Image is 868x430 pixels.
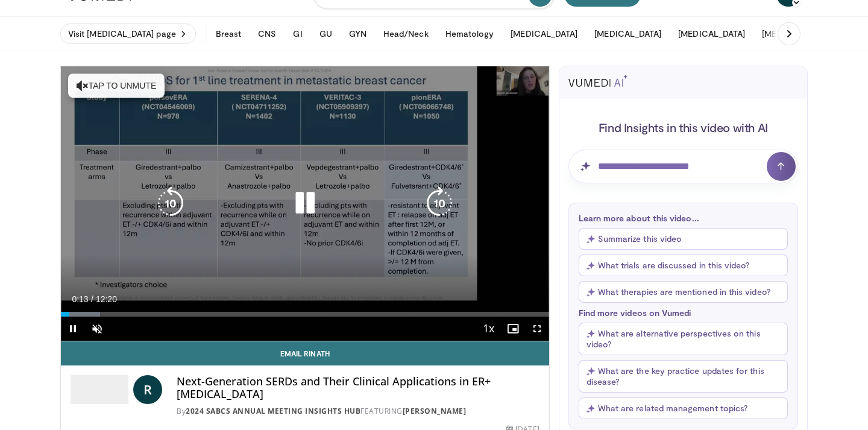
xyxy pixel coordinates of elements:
[579,213,788,223] p: Learn more about this video...
[72,294,88,304] span: 0:13
[60,24,196,44] a: Visit [MEDICAL_DATA] page
[85,317,109,341] button: Unmute
[579,308,788,318] p: Find more videos on Vumedi
[61,341,549,365] a: Email Rinath
[579,228,788,250] button: Summarize this video
[568,150,798,183] input: Question for AI
[61,312,549,317] div: Progress Bar
[579,360,788,393] button: What are the key practice updates for this disease?
[61,317,85,341] button: Pause
[587,22,668,46] button: [MEDICAL_DATA]
[568,75,627,87] img: vumedi-ai-logo.svg
[91,294,93,304] span: /
[68,74,165,98] button: Tap to unmute
[477,317,501,341] button: Playback Rate
[579,397,788,419] button: What are related management topics?
[177,375,539,401] h4: Next-Generation SERDs and Their Clinical Applications in ER+ [MEDICAL_DATA]
[96,294,117,304] span: 12:20
[209,22,248,46] button: Breast
[312,22,339,46] button: GU
[133,375,162,404] a: R
[755,22,836,46] button: [MEDICAL_DATA]
[342,22,374,46] button: GYN
[525,317,549,341] button: Fullscreen
[186,406,360,416] a: 2024 SABCS Annual Meeting Insights Hub
[501,317,525,341] button: Enable picture-in-picture mode
[579,255,788,276] button: What trials are discussed in this video?
[61,66,549,341] video-js: Video Player
[403,406,467,416] a: [PERSON_NAME]
[438,22,502,46] button: Hematology
[251,22,283,46] button: CNS
[568,119,798,135] h4: Find Insights in this video with AI
[503,22,585,46] button: [MEDICAL_DATA]
[286,22,309,46] button: GI
[71,375,128,404] img: 2024 SABCS Annual Meeting Insights Hub
[579,323,788,355] button: What are alternative perspectives on this video?
[671,22,752,46] button: [MEDICAL_DATA]
[177,406,539,417] div: By FEATURING
[376,22,436,46] button: Head/Neck
[579,281,788,303] button: What therapies are mentioned in this video?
